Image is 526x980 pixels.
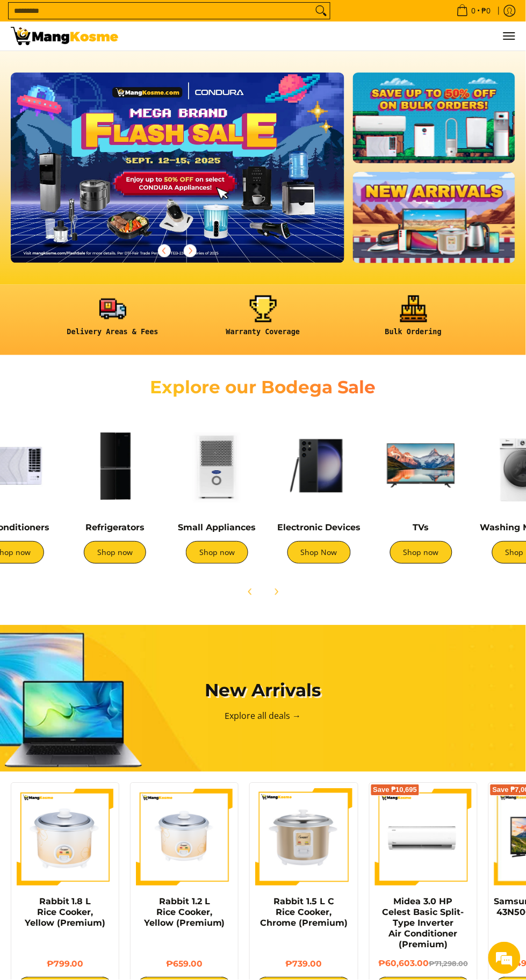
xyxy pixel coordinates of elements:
[69,421,161,512] img: Refrigerators
[11,27,118,45] img: Mang Kosme: Your Home Appliances Warehouse Sale Partner!
[178,239,202,263] button: Next
[186,542,248,564] a: Shop now
[43,296,183,345] a: <h6><strong>Delivery Areas & Fees</strong></h6>
[264,580,288,604] button: Next
[85,523,145,533] a: Refrigerators
[225,710,301,722] a: Explore all deals →
[255,789,352,885] img: https://mangkosme.com/products/rabbit-1-5-l-c-rice-cooker-chrome-class-a
[136,789,233,885] img: rabbit-1.2-liter-rice-cooker-yellow-full-view-mang-kosme
[239,580,262,604] button: Previous
[11,73,344,263] img: Desktop homepage 29339654 2507 42fb b9ff a0650d39e9ed
[313,3,330,19] button: Search
[287,542,351,564] a: Shop Now
[273,421,365,512] img: Electronic Devices
[373,787,417,794] span: Save ₱10,695
[502,21,515,51] button: Menu
[25,897,106,928] a: Rabbit 1.8 L Rice Cooker, Yellow (Premium)
[413,523,429,533] a: TVs
[129,21,515,51] ul: Customer Navigation
[470,7,478,15] span: 0
[429,960,468,968] del: ₱71,298.00
[376,421,467,512] img: TVs
[140,377,387,399] h2: Explore our Bodega Sale
[171,421,263,512] img: Small Appliances
[344,296,484,345] a: <h6><strong>Bulk Ordering</strong></h6>
[178,523,256,533] a: Small Appliances
[480,7,493,15] span: ₱0
[193,296,333,345] a: <h6><strong>Warranty Coverage</strong></h6>
[453,5,494,17] span: •
[383,897,464,950] a: Midea 3.0 HP Celest Basic Split-Type Inverter Air Conditioner (Premium)
[17,959,113,969] h6: ₱799.00
[375,789,472,885] img: Midea 3.0 HP Celest Basic Split-Type Inverter Air Conditioner (Premium)
[153,239,176,263] button: Previous
[260,897,348,928] a: Rabbit 1.5 L C Rice Cooker, Chrome (Premium)
[17,789,113,885] img: https://mangkosme.com/products/rabbit-1-8-l-rice-cooker-yellow-class-a
[375,959,472,969] h6: ₱60,603.00
[278,523,361,533] a: Electronic Devices
[144,897,225,928] a: Rabbit 1.2 L Rice Cooker, Yellow (Premium)
[136,959,233,969] h6: ₱659.00
[84,542,146,564] a: Shop now
[129,21,515,51] nav: Main Menu
[390,542,452,564] a: Shop now
[255,959,352,969] h6: ₱739.00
